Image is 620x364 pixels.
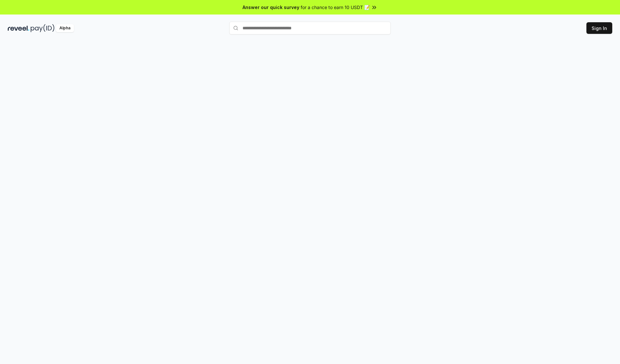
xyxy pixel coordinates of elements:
button: Sign In [586,22,612,34]
img: reveel_dark [8,24,29,32]
span: for a chance to earn 10 USDT 📝 [301,4,370,11]
img: pay_id [31,24,55,32]
span: Answer our quick survey [243,4,299,11]
div: Alpha [56,24,74,32]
